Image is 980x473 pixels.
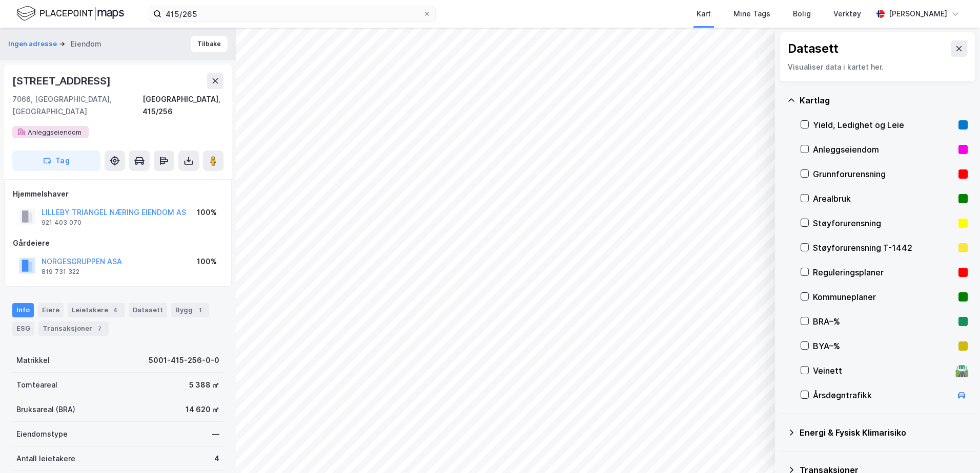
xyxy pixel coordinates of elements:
div: Kart [697,8,711,20]
div: 100% [197,206,217,219]
div: Yield, Ledighet og Leie [813,119,954,131]
div: BYA–% [813,340,954,352]
div: Reguleringsplaner [813,266,954,278]
div: 100% [197,255,217,268]
div: 7066, [GEOGRAPHIC_DATA], [GEOGRAPHIC_DATA] [12,93,142,118]
button: Tag [12,150,100,171]
div: Tomteareal [16,379,57,391]
div: 819 731 322 [42,268,79,276]
div: 14 620 ㎡ [186,403,219,416]
div: Støyforurensning T-1442 [813,242,954,254]
div: Datasett [129,303,167,317]
input: Søk på adresse, matrikkel, gårdeiere, leietakere eller personer [161,6,423,21]
div: Antall leietakere [16,453,75,465]
div: 921 403 070 [42,219,81,227]
div: Mine Tags [733,8,770,20]
div: Gårdeiere [13,237,223,249]
div: Eiendom [71,38,101,50]
div: 4 [110,305,120,315]
div: 7 [94,324,105,334]
div: Grunnforurensning [813,168,954,180]
div: 🛣️ [955,364,969,377]
button: Ingen adresse [8,39,59,49]
div: Verktøy [833,8,861,20]
div: ESG [12,321,34,336]
div: Eiendomstype [16,428,68,440]
div: 5001-415-256-0-0 [149,354,219,367]
button: Tilbake [191,36,228,52]
div: Info [12,303,34,317]
div: Anleggseiendom [813,143,954,156]
div: Matrikkel [16,354,50,367]
div: Energi & Fysisk Klimarisiko [800,426,968,439]
div: 5 388 ㎡ [189,379,219,391]
div: Datasett [788,40,839,57]
iframe: Chat Widget [929,424,980,473]
div: Bygg [171,303,209,317]
div: 1 [195,305,205,315]
div: Transaksjoner [38,321,109,336]
div: Veinett [813,364,951,377]
div: Arealbruk [813,192,954,205]
div: Kontrollprogram for chat [929,424,980,473]
div: 4 [214,453,219,465]
div: [STREET_ADDRESS] [12,73,113,89]
div: BRA–% [813,315,954,328]
div: Hjemmelshaver [13,188,223,200]
img: logo.f888ab2527a4732fd821a326f86c7f29.svg [16,5,124,23]
div: Bruksareal (BRA) [16,403,75,416]
div: Eiere [38,303,64,317]
div: Årsdøgntrafikk [813,389,951,401]
div: Kartlag [800,94,968,106]
div: Bolig [793,8,811,20]
div: [PERSON_NAME] [889,8,947,20]
div: Kommuneplaner [813,291,954,303]
div: Støyforurensning [813,217,954,229]
div: Leietakere [68,303,125,317]
div: Visualiser data i kartet her. [788,61,967,73]
div: [GEOGRAPHIC_DATA], 415/256 [142,93,223,118]
div: — [212,428,219,440]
